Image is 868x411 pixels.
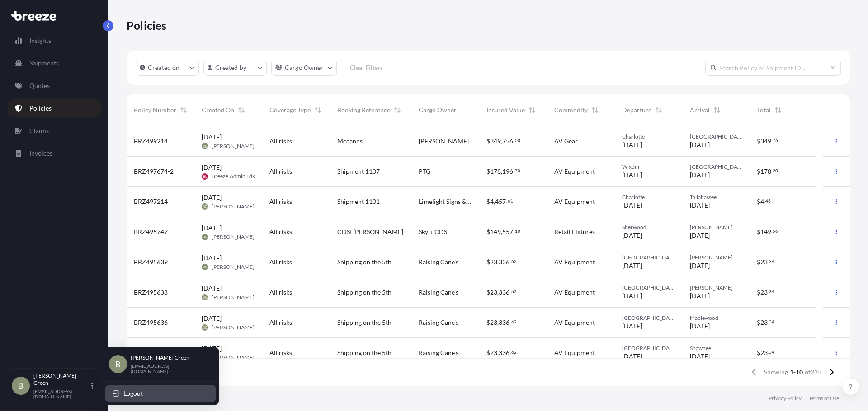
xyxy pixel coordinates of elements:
p: Privacy Policy [769,395,802,402]
button: createdBy Filter options [203,60,267,76]
span: 62 [511,351,517,354]
span: 56 [773,230,778,233]
button: Clear Filters [341,60,392,75]
span: [DATE] [690,201,710,210]
span: , [497,259,499,265]
span: [PERSON_NAME] [212,354,255,361]
span: $ [757,259,760,265]
span: . [510,351,511,354]
span: [GEOGRAPHIC_DATA] [622,284,675,291]
p: Created by [215,63,247,72]
p: Insights [29,36,51,45]
p: Claims [29,126,49,135]
span: 336 [499,319,509,326]
span: . [768,260,769,263]
span: [PERSON_NAME] [212,294,255,301]
span: BRZ497674-2 [134,167,174,176]
button: Logout [105,385,216,402]
span: All risks [269,288,292,297]
span: . [510,260,511,263]
span: . [768,351,769,354]
span: BRZ495639 [134,258,168,267]
span: $ [486,199,490,205]
span: [DATE] [202,284,222,293]
span: [DATE] [690,140,710,149]
span: Arrival [690,106,710,115]
span: [GEOGRAPHIC_DATA] [690,133,742,140]
button: Sort [312,105,323,115]
span: [GEOGRAPHIC_DATA] [690,163,742,171]
span: BG [203,263,208,272]
span: Showing [764,368,788,377]
p: [PERSON_NAME] Green [33,372,90,387]
span: [DATE] [202,344,222,353]
span: , [501,168,502,175]
span: Policy Number [134,106,176,115]
span: All risks [269,167,292,176]
span: 23 [490,289,497,296]
p: Policies [127,18,167,32]
span: . [768,320,769,323]
p: [EMAIL_ADDRESS][DOMAIN_NAME] [131,363,205,374]
p: Policies [29,104,52,113]
span: [DATE] [622,201,642,210]
span: Raising Cane's [419,348,458,357]
span: Sky + CDS [419,227,447,236]
span: BL [203,172,207,181]
span: Wixom [622,163,675,171]
span: Retail Fixtures [554,227,595,236]
p: Invoices [29,149,52,158]
a: Insights [8,32,101,50]
span: 23 [490,319,497,326]
span: $ [486,289,490,296]
span: Insured Value [486,106,525,115]
span: All risks [269,348,292,357]
span: 23 [760,350,768,356]
span: 349 [760,138,771,144]
span: [DATE] [202,223,222,232]
button: Sort [178,105,189,115]
span: . [510,320,511,323]
span: $ [486,229,490,235]
span: Limelight Signs & Graphics [419,197,472,206]
span: 10 [515,230,520,233]
span: , [494,199,495,205]
span: $ [486,259,490,265]
span: Coverage Type [269,106,311,115]
p: Quotes [29,81,50,90]
span: . [514,230,514,233]
span: [PERSON_NAME] [212,143,255,150]
span: 23 [760,259,768,265]
button: Sort [773,105,783,115]
span: [DATE] [622,231,642,240]
span: Mccanns [337,137,363,146]
span: PTG [419,167,430,176]
a: Policies [8,99,101,117]
span: [GEOGRAPHIC_DATA] [622,314,675,322]
button: Sort [527,105,538,115]
span: Shipping on the 5th [337,258,392,267]
span: Logout [123,389,143,398]
p: Clear Filters [350,63,383,72]
span: [DATE] [622,352,642,361]
span: 349 [490,138,501,144]
button: createdOn Filter options [136,60,199,76]
span: All risks [269,227,292,236]
span: CDSI [PERSON_NAME] [337,227,403,236]
span: 149 [760,229,771,235]
button: Sort [712,105,722,115]
span: All risks [269,137,292,146]
span: $ [486,168,490,175]
span: . [506,199,507,203]
span: Raising Cane's [419,288,458,297]
span: 62 [511,320,517,323]
span: [PERSON_NAME] [212,233,255,240]
span: 00 [515,139,520,142]
span: 4 [490,199,494,205]
span: $ [486,350,490,356]
span: Shipping on the 5th [337,348,392,357]
button: Sort [236,105,247,115]
span: [PERSON_NAME] [212,324,255,331]
span: . [764,199,765,203]
span: Departure [622,106,651,115]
